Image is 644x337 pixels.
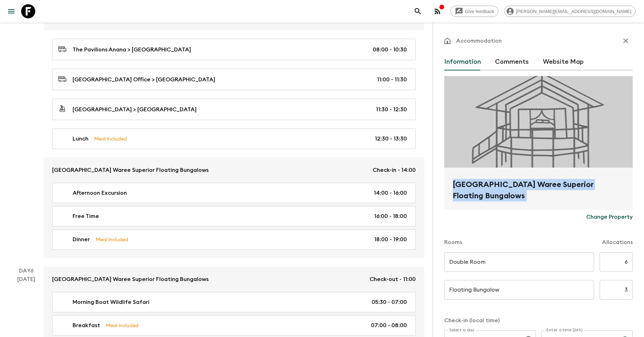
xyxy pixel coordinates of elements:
a: [GEOGRAPHIC_DATA] > [GEOGRAPHIC_DATA]11:30 - 12:30 [52,99,416,120]
a: [GEOGRAPHIC_DATA] Waree Superior Floating BungalowsCheck-out - 11:00 [44,267,424,292]
a: BreakfastMeal Included07:00 - 08:00 [52,315,416,336]
p: Lunch [73,135,88,143]
p: 14:00 - 16:00 [374,189,407,197]
a: The Pavilions Anana > [GEOGRAPHIC_DATA]08:00 - 10:30 [52,39,416,60]
p: Accommodation [456,37,502,45]
span: [PERSON_NAME][EMAIL_ADDRESS][DOMAIN_NAME] [512,9,635,14]
p: Free Time [73,212,99,220]
p: Check-in - 14:00 [373,166,416,174]
p: 11:00 - 11:30 [377,75,407,84]
a: Morning Boat Wildlife Safari05:30 - 07:00 [52,292,416,312]
h2: [GEOGRAPHIC_DATA] Waree Superior Floating Bungalows [453,179,624,201]
p: 07:00 - 08:00 [371,321,407,330]
input: eg. Double superior treehouse [444,280,594,300]
p: [GEOGRAPHIC_DATA] > [GEOGRAPHIC_DATA] [73,105,197,114]
p: 16:00 - 18:00 [374,212,407,220]
button: Website Map [543,54,584,70]
p: Morning Boat Wildlife Safari [73,298,149,306]
p: Day 6 [8,267,44,275]
span: Give feedback [461,9,498,14]
p: Breakfast [73,321,100,330]
a: LunchMeal Included12:30 - 13:30 [52,129,416,149]
p: Rooms [444,238,462,246]
p: 12:30 - 13:30 [375,135,407,143]
input: eg. Tent on a jeep [444,252,594,272]
p: Change Property [586,213,633,221]
p: Check-out - 11:00 [370,275,416,283]
button: Information [444,54,481,70]
label: Enter a time (24h) [546,327,583,333]
p: 11:30 - 12:30 [376,105,407,114]
button: Change Property [586,210,633,224]
p: [GEOGRAPHIC_DATA] Waree Superior Floating Bungalows [52,275,209,283]
p: Allocations [602,238,633,246]
p: 08:00 - 10:30 [373,45,407,54]
button: menu [4,4,18,18]
label: Select a day [449,327,474,333]
p: The Pavilions Anana > [GEOGRAPHIC_DATA] [73,45,191,54]
p: Meal Included [95,236,128,243]
button: Comments [495,54,529,70]
p: Afternoon Excursion [73,189,127,197]
p: Check-in (local time) [444,316,633,325]
p: 18:00 - 19:00 [374,235,407,244]
p: Meal Included [94,135,127,143]
a: [GEOGRAPHIC_DATA] Office > [GEOGRAPHIC_DATA]11:00 - 11:30 [52,69,416,90]
p: [GEOGRAPHIC_DATA] Waree Superior Floating Bungalows [52,166,209,174]
a: [GEOGRAPHIC_DATA] Waree Superior Floating BungalowsCheck-in - 14:00 [44,157,424,183]
a: Afternoon Excursion14:00 - 16:00 [52,183,416,203]
a: DinnerMeal Included18:00 - 19:00 [52,229,416,250]
div: Photo of Khao Sok Lake Phupa Waree Superior Floating Bungalows [444,76,633,168]
a: Free Time16:00 - 18:00 [52,206,416,226]
button: search adventures [411,4,425,18]
p: [GEOGRAPHIC_DATA] Office > [GEOGRAPHIC_DATA] [73,75,215,84]
p: 05:30 - 07:00 [372,298,407,306]
div: [PERSON_NAME][EMAIL_ADDRESS][DOMAIN_NAME] [504,6,636,17]
a: Give feedback [450,6,499,17]
p: Meal Included [106,322,138,329]
p: Dinner [73,235,90,244]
